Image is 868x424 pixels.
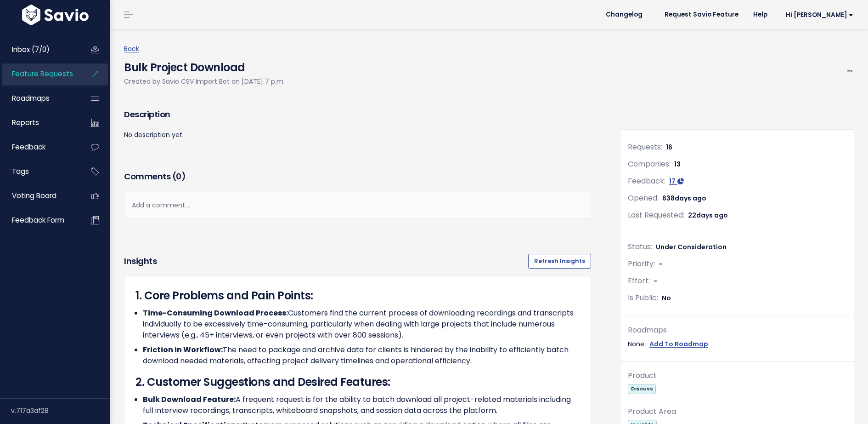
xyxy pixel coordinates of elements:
span: days ago [675,194,706,203]
span: Companies: [628,159,671,169]
a: Feature Requests [2,63,76,85]
span: Tags [12,166,29,176]
strong: Friction in Workflow: [143,344,223,355]
a: Back [124,44,139,53]
span: - [654,276,657,286]
a: Feedback [2,137,76,158]
span: Roadmaps [12,93,50,103]
a: Help [746,8,775,22]
h3: Comments ( ) [124,170,591,183]
span: days ago [696,211,728,220]
span: Feedback: [628,176,665,186]
h3: 2. Customer Suggestions and Desired Features: [135,374,580,390]
span: Requests: [628,142,662,152]
div: v.717a3af28 [11,399,110,423]
li: A frequent request is for the ability to batch download all project-related materials including f... [143,394,580,416]
span: Last Requested: [628,210,684,220]
span: Reports [12,118,39,127]
a: Voting Board [2,185,76,206]
strong: Bulk Download Feature: [143,394,236,405]
a: Add To Roadmap [649,338,708,350]
span: Is Public: [628,292,658,303]
a: Request Savio Feature [657,8,746,22]
span: Hi [PERSON_NAME] [786,11,853,18]
p: No description yet. [124,129,591,141]
div: Roadmaps [628,324,846,337]
span: Changelog [606,11,643,18]
span: 638 [662,194,706,203]
a: Tags [2,161,76,182]
strong: Time-Consuming Download Process: [143,308,288,318]
div: Add a comment... [124,192,591,219]
span: Voting Board [12,191,56,201]
span: 22 [688,211,728,220]
h3: 1. Core Problems and Pain Points: [135,287,580,304]
a: 17 [669,177,684,186]
span: Feedback form [12,215,64,225]
h4: Bulk Project Download [124,55,285,76]
span: Discuss [628,384,656,394]
h3: Description [124,108,591,121]
span: Under Consideration [656,242,727,252]
span: Feedback [12,142,45,152]
span: Inbox (7/0) [12,45,50,54]
div: None. [628,338,846,350]
img: logo-white.9d6f32f41409.svg [20,5,91,25]
li: Customers find the current process of downloading recordings and transcripts individually to be e... [143,308,580,341]
span: Status: [628,241,652,252]
span: Feature Requests [12,69,73,79]
button: Refresh Insights [528,254,591,269]
h3: Insights [124,255,157,268]
li: The need to package and archive data for clients is hindered by the inability to efficiently batc... [143,344,580,367]
div: Product Area [628,405,846,418]
span: 0 [176,171,181,182]
a: Inbox (7/0) [2,39,76,60]
a: Roadmaps [2,88,76,109]
span: Opened: [628,193,659,203]
span: 16 [666,143,672,152]
div: Product [628,369,846,383]
a: Feedback form [2,210,76,231]
a: Hi [PERSON_NAME] [775,8,861,22]
span: Created by Savio CSV Import Bot on [DATE] 7 p.m. [124,77,285,86]
span: Priority: [628,258,655,269]
span: Effort: [628,275,650,286]
span: 13 [674,160,681,169]
span: No [662,293,671,303]
a: Reports [2,112,76,133]
span: - [659,259,662,269]
span: 17 [669,177,676,186]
